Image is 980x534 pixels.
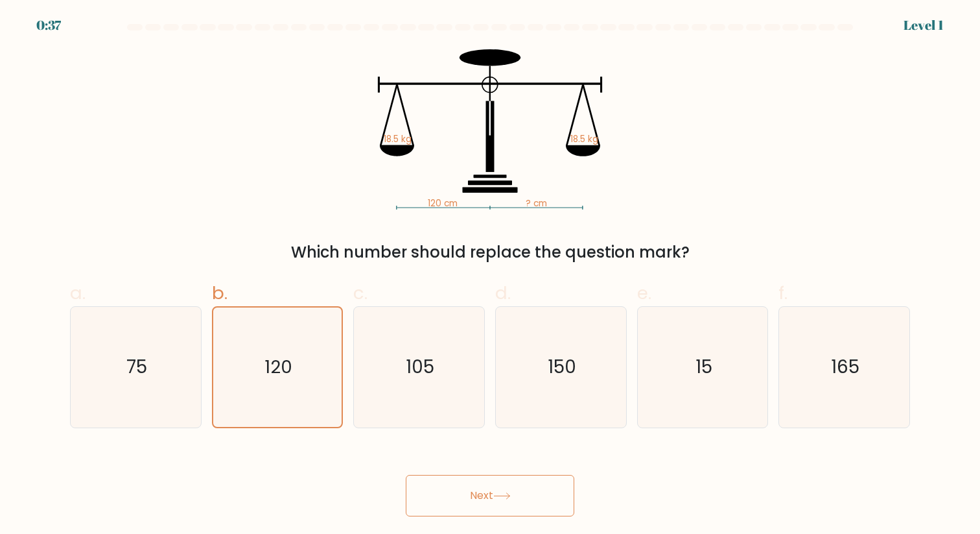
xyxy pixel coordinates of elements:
[264,354,292,380] text: 120
[526,197,547,210] tspan: ? cm
[70,280,86,306] span: a.
[406,354,434,380] text: 105
[831,354,859,380] text: 165
[637,280,651,306] span: e.
[126,354,147,380] text: 75
[571,133,599,145] tspan: 18.5 kg
[904,16,944,35] div: Level 1
[548,354,576,380] text: 150
[212,280,227,306] span: b.
[36,16,61,35] div: 0:37
[695,354,712,380] text: 15
[406,475,574,516] button: Next
[428,197,458,210] tspan: 120 cm
[495,280,511,306] span: d.
[353,280,367,306] span: c.
[384,133,412,145] tspan: 18.5 kg
[78,241,902,264] div: Which number should replace the question mark?
[778,280,787,306] span: f.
